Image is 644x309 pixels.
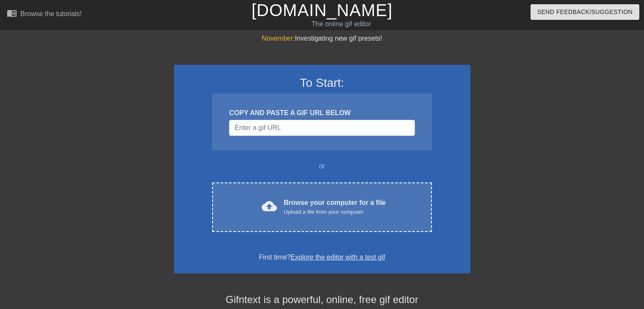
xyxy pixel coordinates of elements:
[262,199,277,214] span: cloud_upload
[219,19,464,29] div: The online gif editor
[531,4,639,20] button: Send Feedback/Suggestion
[20,10,82,17] div: Browse the tutorials!
[174,33,470,44] div: Investigating new gif presets!
[229,120,415,136] input: Username
[185,76,459,90] h3: To Start:
[252,1,392,19] a: [DOMAIN_NAME]
[196,161,448,171] div: or
[262,35,295,42] span: November:
[229,108,415,118] div: COPY AND PASTE A GIF URL BELOW
[284,208,386,216] div: Upload a file from your computer
[185,252,459,262] div: First time?
[7,8,82,21] a: Browse the tutorials!
[7,8,17,18] span: menu_book
[290,254,385,261] a: Explore the editor with a test gif
[537,7,633,17] span: Send Feedback/Suggestion
[284,198,386,216] div: Browse your computer for a file
[174,294,470,306] h4: Gifntext is a powerful, online, free gif editor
